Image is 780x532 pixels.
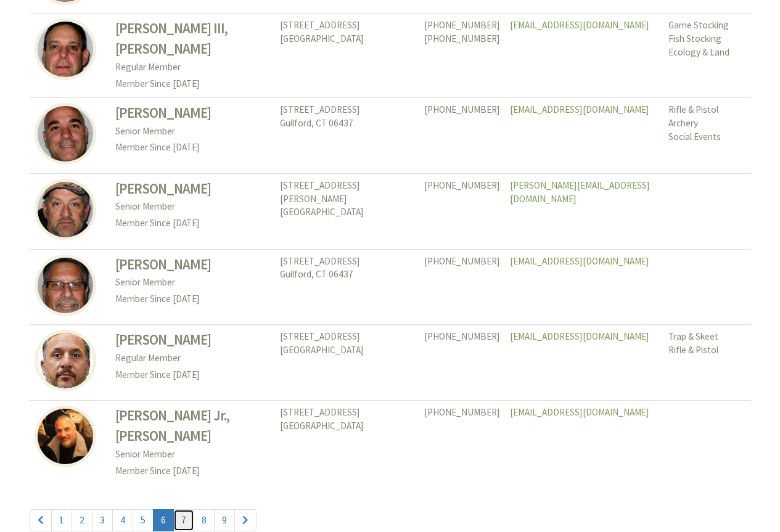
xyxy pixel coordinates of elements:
a: 9 [214,509,235,531]
h3: [PERSON_NAME] Jr., [PERSON_NAME] [115,406,270,446]
a: 8 [194,509,215,531]
img: Joseph Parillo [35,406,96,467]
td: [PHONE_NUMBER] [419,97,505,173]
p: Senior Member [115,446,270,463]
img: Steve Panaroni [35,179,96,240]
td: [STREET_ADDRESS] Guilford, CT 06437 [275,97,419,173]
h3: [PERSON_NAME] [115,330,270,350]
p: Member Since [DATE] [115,463,270,480]
p: Senior Member [115,123,270,140]
a: 5 [133,509,154,531]
img: Gabriel Palmieri [35,18,96,80]
td: [PHONE_NUMBER] [419,401,505,485]
p: Member Since [DATE] [115,367,270,383]
a: [PERSON_NAME][EMAIL_ADDRESS][DOMAIN_NAME] [510,179,650,205]
a: [EMAIL_ADDRESS][DOMAIN_NAME] [510,406,649,418]
p: Member Since [DATE] [115,291,270,308]
h3: [PERSON_NAME] III, [PERSON_NAME] [115,18,270,59]
td: [PHONE_NUMBER] [PHONE_NUMBER] [419,14,505,97]
td: Rifle & Pistol Archery Social Events [663,97,751,173]
td: [STREET_ADDRESS][PERSON_NAME] [GEOGRAPHIC_DATA] [275,173,419,249]
a: [EMAIL_ADDRESS][DOMAIN_NAME] [510,19,649,31]
td: [PHONE_NUMBER] [419,249,505,325]
p: Senior Member [115,198,270,215]
a: 4 [112,509,133,531]
img: Bart Palmieri [35,103,96,165]
p: Regular Member [115,59,270,76]
p: Member Since [DATE] [115,76,270,92]
p: Member Since [DATE] [115,215,270,232]
td: [PHONE_NUMBER] [419,325,505,401]
td: Trap & Skeet Rifle & Pistol [663,325,751,401]
img: Robert Paolella [35,255,96,316]
td: [STREET_ADDRESS] [GEOGRAPHIC_DATA] [275,325,419,401]
td: [STREET_ADDRESS] [GEOGRAPHIC_DATA] [275,401,419,485]
a: 2 [72,509,92,531]
p: Senior Member [115,274,270,291]
td: Game Stocking Fish Stocking Ecology & Land [663,14,751,97]
a: [EMAIL_ADDRESS][DOMAIN_NAME] [510,330,649,342]
a: 7 [173,509,194,531]
img: Lawrence Papuga [35,330,96,391]
h3: [PERSON_NAME] [115,179,270,199]
h3: [PERSON_NAME] [115,103,270,123]
p: Regular Member [115,350,270,367]
a: 1 [51,509,72,531]
td: [STREET_ADDRESS] [GEOGRAPHIC_DATA] [275,14,419,97]
p: Member Since [DATE] [115,139,270,156]
td: [STREET_ADDRESS] Guilford, CT 06437 [275,249,419,325]
h3: [PERSON_NAME] [115,255,270,275]
a: 6 [153,509,174,531]
a: [EMAIL_ADDRESS][DOMAIN_NAME] [510,104,649,115]
td: [PHONE_NUMBER] [419,173,505,249]
a: [EMAIL_ADDRESS][DOMAIN_NAME] [510,255,649,267]
a: 3 [92,509,113,531]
